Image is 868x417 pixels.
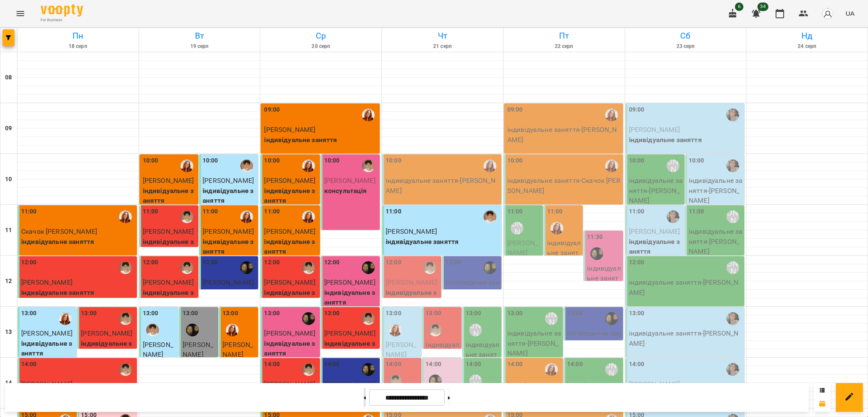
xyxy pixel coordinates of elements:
p: індивідуальне заняття [324,288,378,308]
div: Марина Кириченко [119,261,132,274]
span: [PERSON_NAME] [21,329,72,337]
label: 11:00 [547,207,563,216]
label: 12:00 [21,258,37,267]
img: Марина Кириченко [181,210,193,223]
img: Мєдвєдєва Катерина [726,160,739,172]
img: Марина Кириченко [119,363,132,376]
h6: Ср [262,29,380,42]
div: Мєдвєдєва Катерина [726,363,739,376]
div: Мєдвєдєва Катерина [726,312,739,325]
p: індивідуальне заняття - [PERSON_NAME] [629,328,743,348]
label: 13:00 [183,309,198,318]
p: індивідуальне заняття [143,288,197,308]
div: Валерія Капітан [240,261,253,274]
p: індивідуальне заняття [203,186,256,206]
label: 13:00 [507,309,523,318]
label: 10:00 [507,156,523,165]
p: індивідуальне заняття - [PERSON_NAME] [507,125,621,145]
p: логопедичне заняття 45хв - [PERSON_NAME] [445,277,499,308]
img: Кобзар Зоряна [484,160,496,172]
img: Кобзар Зоряна [605,109,618,121]
button: UA [842,6,858,21]
h6: 08 [5,73,12,82]
label: 11:00 [629,207,645,216]
p: індивідуальне заняття [21,237,135,247]
label: 11:00 [143,207,159,216]
h6: Нд [748,29,866,42]
span: 34 [757,3,768,11]
label: 09:00 [629,105,645,115]
p: індивідуальне заняття - [PERSON_NAME] [386,176,500,196]
h6: 10 [5,175,12,184]
img: Валерія Капітан [590,247,603,260]
h6: 09 [5,124,12,133]
img: Марина Кириченко [146,324,159,336]
p: індивідуальне заняття [264,288,318,308]
label: 12:00 [324,258,340,267]
p: індивідуальне заняття [629,237,683,257]
img: Марина Кириченко [240,160,253,172]
img: Марина Кириченко [484,210,496,223]
h6: 11 [5,226,12,235]
span: [PERSON_NAME] [324,278,376,286]
p: індивідуальне заняття [143,186,197,206]
label: 12:00 [264,258,280,267]
label: 12:00 [629,258,645,267]
span: [PERSON_NAME] [203,278,254,286]
span: For Business [41,17,83,23]
label: 14:00 [264,360,280,369]
h6: Чт [383,29,502,42]
img: Кобзар Зоряна [240,210,253,223]
label: 13:00 [223,309,238,318]
button: Menu [10,3,31,24]
div: Кобзар Зоряна [226,324,239,336]
img: Марина Кириченко [389,375,402,387]
label: 13:00 [81,309,97,318]
div: Мєдвєдєва Катерина [667,210,679,223]
img: Мєдвєдєва Катерина [726,109,739,121]
label: 14:00 [507,360,523,369]
label: 14:00 [21,360,37,369]
p: індивідуальне заняття - Алістархов [PERSON_NAME] [466,340,500,390]
span: [PERSON_NAME] [81,329,132,337]
div: Марина Кириченко [429,324,442,336]
img: Кобзар Зоряна [59,312,72,325]
div: Марина Кириченко [362,312,375,325]
span: [PERSON_NAME] [324,329,376,337]
p: індивідуальне заняття [324,339,378,358]
p: індивідуальне заняття - Скачок [PERSON_NAME] [507,176,621,196]
p: індивідуальне заняття [386,237,500,247]
p: індивідуальне заняття - [PERSON_NAME] [629,277,743,297]
span: [PERSON_NAME] [386,341,416,359]
img: Валерія Капітан [186,324,199,336]
p: індивідуальне заняття - [PERSON_NAME] [587,263,621,303]
img: Кобзар Зоряна [605,160,618,172]
img: Валерія Капітан [362,363,375,376]
img: Кобзар Зоряна [551,222,563,235]
img: Валерія Капітан [484,261,496,274]
img: Кобзар Зоряна [302,160,315,172]
h6: Сб [626,29,745,42]
h6: 22 серп [505,42,623,50]
img: Марина Кириченко [119,312,132,325]
p: індивідуальне заняття [203,237,256,257]
span: Скачок [PERSON_NAME] [21,227,97,235]
span: [PERSON_NAME] [143,341,173,359]
img: Валерія Капітан [605,312,618,325]
label: 11:00 [203,207,218,216]
label: 11:00 [386,207,401,216]
label: 13:00 [143,309,159,318]
img: Марина Кириченко [362,160,375,172]
label: 13:00 [264,309,280,318]
label: 12:00 [203,258,218,267]
label: 10:00 [629,156,645,165]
